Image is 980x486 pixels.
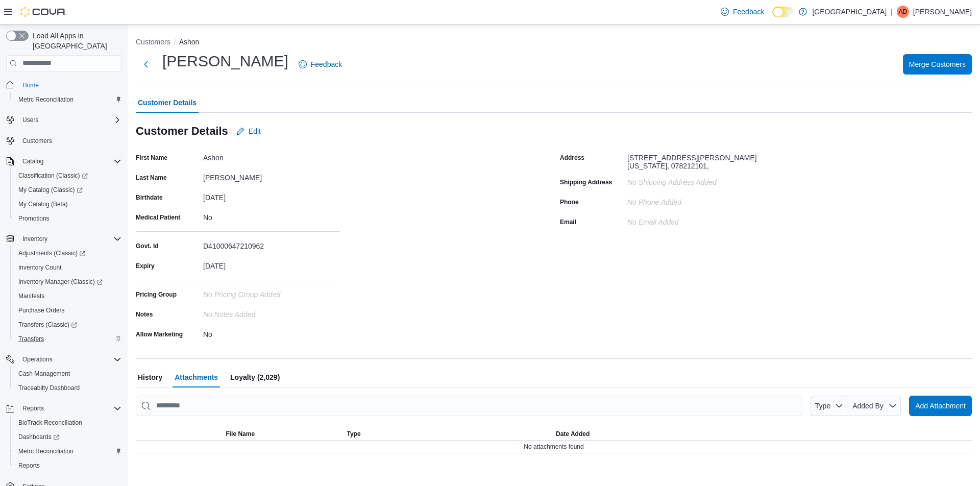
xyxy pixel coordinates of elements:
span: Metrc Reconciliation [14,445,121,457]
label: First Name [136,154,167,162]
button: BioTrack Reconciliation [10,416,126,430]
span: Cash Management [14,368,121,380]
a: Inventory Manager (Classic) [14,276,107,288]
a: Cash Management [14,368,74,380]
button: Users [2,113,126,127]
span: Customers [18,134,121,147]
a: Adjustments (Classic) [14,247,89,259]
span: No attachments found [524,443,583,451]
button: Operations [18,353,57,366]
input: This is a search bar. As you type, the results lower in the page will automatically filter. [136,396,802,416]
a: BioTrack Reconciliation [14,417,86,429]
span: Catalog [22,157,43,165]
span: Manifests [14,290,121,302]
button: Traceabilty Dashboard [10,381,126,395]
span: Metrc Reconciliation [18,95,73,104]
span: Type [815,402,830,410]
a: My Catalog (Beta) [14,198,72,210]
button: Catalog [2,154,126,168]
label: Govt. Id [136,242,159,250]
div: [DATE] [203,189,340,202]
span: Add Attachment [915,401,966,411]
div: Alex Dean [897,6,909,18]
label: Birthdate [136,193,163,202]
a: Inventory Count [14,261,66,274]
a: Customers [18,135,56,147]
a: Traceabilty Dashboard [14,382,84,394]
span: Manifests [18,292,44,300]
span: Metrc Reconciliation [18,447,73,455]
span: My Catalog (Classic) [18,186,83,194]
span: Cash Management [18,370,70,378]
span: Traceabilty Dashboard [14,382,121,394]
span: Date Added [556,430,590,438]
span: Inventory [18,233,121,245]
label: Expiry [136,262,155,270]
a: Adjustments (Classic) [10,246,126,260]
button: Purchase Orders [10,303,126,318]
a: Metrc Reconciliation [14,445,78,457]
a: Feedback [717,2,768,22]
span: Metrc Reconciliation [14,93,121,106]
button: Ashon [179,38,200,46]
span: Inventory [22,235,47,243]
a: Transfers (Classic) [14,319,81,331]
a: My Catalog (Classic) [10,183,126,197]
button: Manifests [10,289,126,303]
a: Dashboards [14,431,63,443]
img: Cova [20,7,66,17]
button: Metrc Reconciliation [10,444,126,458]
div: No [203,326,340,338]
span: Transfers [14,333,121,345]
label: Medical Patient [136,213,180,222]
div: Ashon [203,150,340,162]
label: Shipping Address [560,178,612,186]
a: Transfers (Classic) [10,318,126,332]
button: Edit [232,121,265,141]
span: Load All Apps in [GEOGRAPHIC_DATA] [29,31,121,51]
label: Allow Marketing [136,330,183,338]
span: Users [22,116,38,124]
span: Operations [22,355,53,363]
button: Catalog [18,155,47,167]
span: Customer Details [138,92,197,113]
span: My Catalog (Classic) [14,184,121,196]
span: Merge Customers [909,59,966,69]
span: Transfers (Classic) [14,319,121,331]
button: Type [811,396,847,416]
a: Home [18,79,43,91]
a: Inventory Manager (Classic) [10,275,126,289]
a: Purchase Orders [14,304,69,317]
p: [PERSON_NAME] [913,6,972,18]
span: Transfers [18,335,44,343]
button: Metrc Reconciliation [10,92,126,107]
span: Edit [249,126,261,136]
span: Inventory Count [18,263,62,272]
button: Home [2,78,126,92]
span: Inventory Manager (Classic) [18,278,103,286]
span: Reports [22,404,44,412]
span: Transfers (Classic) [18,321,77,329]
span: Users [18,114,121,126]
span: Home [18,79,121,91]
div: No Notes added [203,306,340,319]
span: Classification (Classic) [18,172,88,180]
button: Users [18,114,42,126]
button: Reports [2,401,126,416]
a: Dashboards [10,430,126,444]
button: Added By [847,396,901,416]
a: Feedback [295,54,346,75]
span: AD [899,6,908,18]
h1: [PERSON_NAME] [162,51,288,71]
span: Purchase Orders [18,306,65,314]
button: Transfers [10,332,126,346]
label: Last Name [136,174,167,182]
span: Customers [22,137,52,145]
span: Reports [14,459,121,472]
span: Dashboards [14,431,121,443]
span: Reports [18,402,121,415]
button: Next [136,54,156,75]
button: Customers [2,133,126,148]
span: My Catalog (Beta) [18,200,68,208]
span: Adjustments (Classic) [14,247,121,259]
